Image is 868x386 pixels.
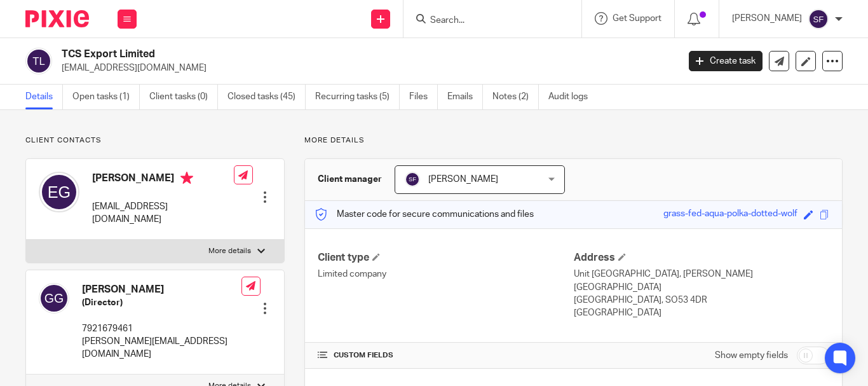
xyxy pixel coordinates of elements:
[208,246,251,256] p: More details
[428,175,498,184] span: [PERSON_NAME]
[574,307,829,319] p: [GEOGRAPHIC_DATA]
[25,48,52,74] img: svg%3E
[315,208,534,221] p: Master code for secure communications and files
[492,85,539,109] a: Notes (2)
[25,85,63,109] a: Details
[318,251,573,265] h4: Client type
[62,62,670,74] p: [EMAIL_ADDRESS][DOMAIN_NAME]
[318,268,573,280] p: Limited company
[92,172,234,188] h4: [PERSON_NAME]
[574,251,829,265] h4: Address
[25,10,89,27] img: Pixie
[82,296,241,309] h5: (Director)
[447,85,483,109] a: Emails
[82,335,241,361] p: [PERSON_NAME][EMAIL_ADDRESS][DOMAIN_NAME]
[318,173,382,186] h3: Client manager
[808,9,829,29] img: svg%3E
[180,172,193,184] i: Primary
[304,135,843,146] p: More details
[318,350,573,361] h4: CUSTOM FIELDS
[92,200,234,226] p: [EMAIL_ADDRESS][DOMAIN_NAME]
[82,283,241,296] h4: [PERSON_NAME]
[227,85,306,109] a: Closed tasks (45)
[315,85,400,109] a: Recurring tasks (5)
[548,85,597,109] a: Audit logs
[574,294,829,307] p: [GEOGRAPHIC_DATA], SO53 4DR
[663,207,797,222] div: grass-fed-aqua-polka-dotted-wolf
[39,283,69,314] img: svg%3E
[62,48,548,61] h2: TCS Export Limited
[409,85,438,109] a: Files
[39,172,79,212] img: svg%3E
[732,12,802,25] p: [PERSON_NAME]
[149,85,218,109] a: Client tasks (0)
[429,15,543,27] input: Search
[405,172,420,187] img: svg%3E
[72,85,140,109] a: Open tasks (1)
[574,268,829,294] p: Unit [GEOGRAPHIC_DATA], [PERSON_NAME][GEOGRAPHIC_DATA]
[689,51,763,71] a: Create task
[715,349,788,362] label: Show empty fields
[25,135,285,146] p: Client contacts
[82,322,241,335] p: 7921679461
[613,14,661,23] span: Get Support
